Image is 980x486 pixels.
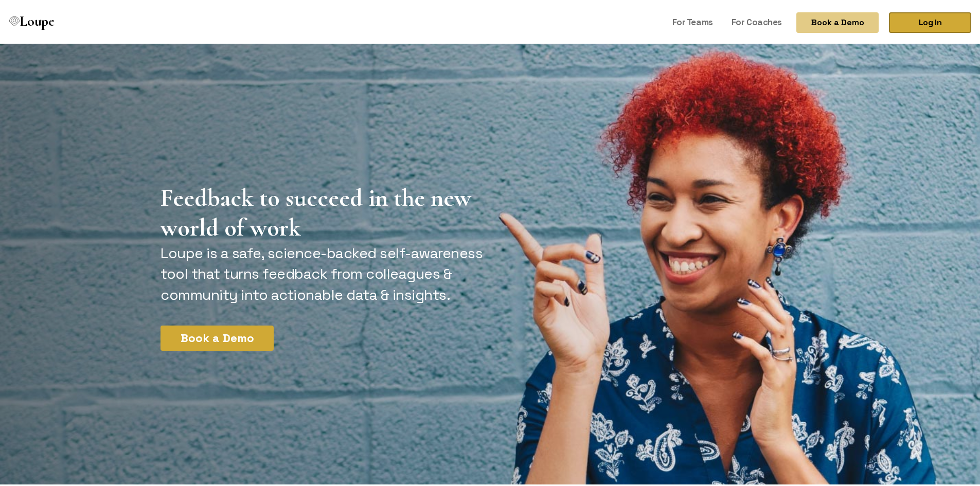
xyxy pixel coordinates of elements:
a: For Teams [668,10,717,30]
a: Loupe [6,10,58,31]
a: For Coaches [727,10,786,30]
img: Loupe Logo [9,14,20,25]
a: Log In [889,10,971,31]
button: Book a Demo [161,323,274,349]
h1: Feedback to succeed in the new world of work [161,181,488,241]
button: Book a Demo [796,10,879,31]
p: Loupe is a safe, science-backed self-awareness tool that turns feedback from colleagues & communi... [161,241,488,303]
